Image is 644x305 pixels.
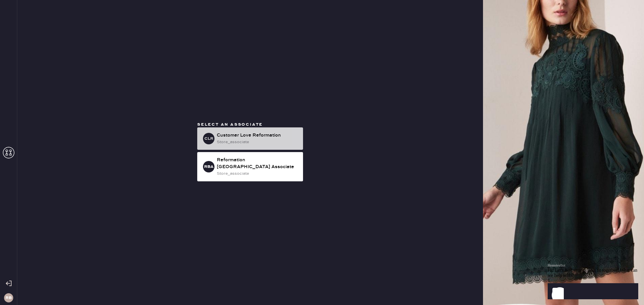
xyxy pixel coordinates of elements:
div: store_associate [217,170,298,177]
div: Reformation [GEOGRAPHIC_DATA] Associate [217,157,298,170]
h3: RB [5,296,12,300]
h3: RBA [204,165,214,169]
span: Select an associate [197,122,263,127]
h3: CLR [204,137,213,141]
div: Customer Love Reformation [217,132,298,139]
div: store_associate [217,139,298,145]
iframe: Front Chat [548,225,643,304]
